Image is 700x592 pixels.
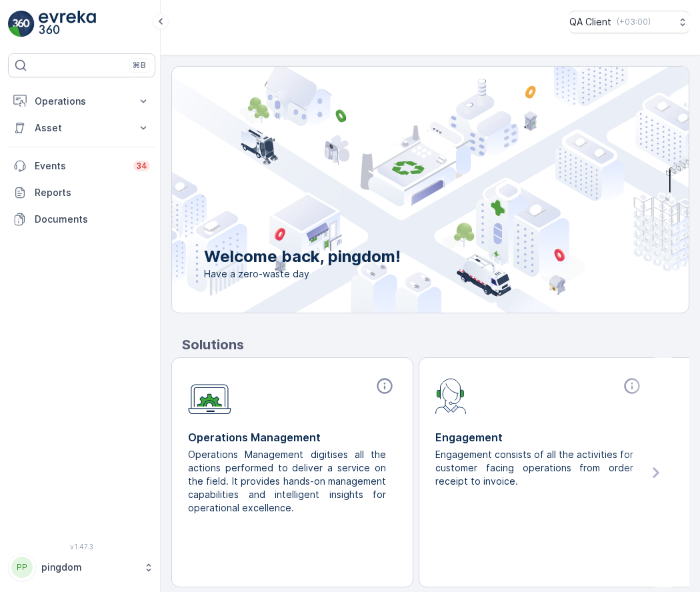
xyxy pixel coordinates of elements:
a: Reports [8,179,155,206]
span: Have a zero-waste day [204,267,401,281]
img: module-icon [435,377,467,414]
div: PP [11,557,33,578]
img: module-icon [188,377,231,415]
span: v 1.47.3 [8,543,155,551]
p: ( +03:00 ) [617,17,651,27]
button: QA Client(+03:00) [569,11,689,33]
img: city illustration [112,67,689,313]
button: Asset [8,115,155,141]
img: logo [8,11,35,37]
p: Reports [35,186,150,199]
p: Welcome back, pingdom! [204,246,401,267]
button: Operations [8,88,155,115]
a: Events34 [8,153,155,179]
p: Events [35,159,125,173]
p: 34 [136,161,147,171]
img: logo_light-DOdMpM7g.png [39,11,96,37]
p: Solutions [182,335,689,355]
p: Operations [35,95,129,108]
p: Operations Management digitises all the actions performed to deliver a service on the field. It p... [188,448,386,515]
p: QA Client [569,15,611,29]
a: Documents [8,206,155,233]
p: Engagement consists of all the activities for customer facing operations from order receipt to in... [435,448,633,488]
p: Operations Management [188,429,397,445]
p: pingdom [41,561,137,574]
p: Documents [35,213,150,226]
p: Engagement [435,429,644,445]
button: PPpingdom [8,553,155,581]
p: ⌘B [133,60,146,71]
p: Asset [35,121,129,135]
